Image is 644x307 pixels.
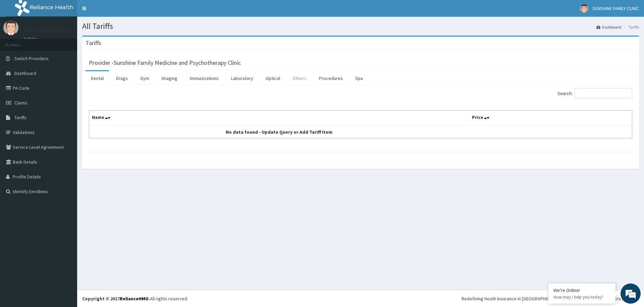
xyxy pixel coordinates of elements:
a: Immunizations [184,71,224,85]
a: Others [287,71,312,85]
span: Tariffs [14,115,26,121]
a: Dashboard [596,24,621,30]
span: Dashboard [14,70,36,76]
p: How may I help you today? [553,294,610,300]
a: Spa [350,71,368,85]
a: Online [23,37,40,41]
a: Dental [86,71,109,85]
span: SUNSHINE FAMILY CLINIC [592,5,639,11]
a: Procedures [314,71,348,85]
strong: Copyright © 2017 . [82,296,150,302]
a: Drugs [111,71,133,85]
label: Search: [557,88,632,98]
span: Claims [14,100,28,106]
li: Tariffs [622,24,639,30]
div: We're Online! [553,287,610,293]
img: User Image [580,4,588,13]
input: Search: [575,88,632,98]
th: Price [469,111,632,126]
p: SUNSHINE FAMILY CLINIC [23,27,88,33]
div: Redefining Heath Insurance in [GEOGRAPHIC_DATA] using Telemedicine and Data Science! [462,295,639,302]
th: Name [89,111,469,126]
span: Switch Providers [14,55,49,61]
h1: All Tariffs [82,22,639,31]
footer: All rights reserved. [77,290,644,307]
h3: Provider - Sunshine Family Medicine and Psychotherapy Clinic [89,60,241,66]
a: Imaging [156,71,183,85]
a: Laboratory [226,71,259,85]
td: No data found - Update Query or Add Tariff Item [89,126,469,138]
img: User Image [3,20,18,35]
a: Optical [260,71,285,85]
a: RelianceHMO [120,296,149,302]
h3: Tariffs [86,40,101,46]
a: Gym [135,71,155,85]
